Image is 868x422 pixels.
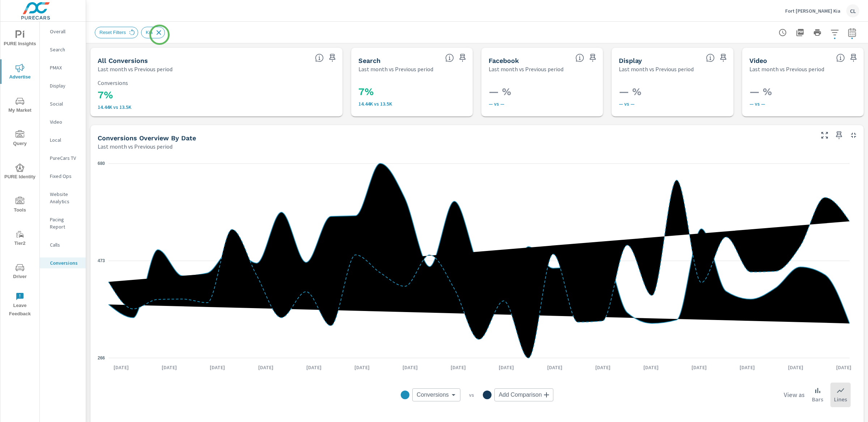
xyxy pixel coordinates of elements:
[40,257,86,268] div: Conversions
[834,395,847,404] p: Lines
[40,171,86,182] div: Fixed Ops
[575,54,584,62] span: All conversions reported from Facebook with duplicates filtered out
[50,136,80,144] p: Local
[50,46,80,53] p: Search
[397,364,423,371] p: [DATE]
[784,391,805,398] h6: View as
[327,52,338,64] span: Save this to your personalized report
[98,89,335,101] h3: 7%
[301,364,327,371] p: [DATE]
[417,391,449,398] span: Conversions
[718,52,729,64] span: Save this to your personalized report
[141,27,165,38] div: Kia
[848,129,859,141] button: Minimize Widget
[98,57,148,64] h5: All Conversions
[619,101,726,107] p: — vs —
[98,104,335,110] p: 14,437 vs 13,496
[457,52,468,64] span: Save this to your personalized report
[141,30,157,35] span: Kia
[638,364,664,371] p: [DATE]
[812,395,823,404] p: Bars
[50,28,80,35] p: Overall
[3,97,37,115] span: My Market
[50,154,80,162] p: PureCars TV
[50,191,80,205] p: Website Analytics
[785,8,841,14] p: Fort [PERSON_NAME] Kia
[831,364,856,371] p: [DATE]
[446,364,471,371] p: [DATE]
[40,80,86,91] div: Display
[749,86,856,98] h3: — %
[3,263,37,281] span: Driver
[95,30,130,35] span: Reset Filters
[749,57,767,64] h5: Video
[412,388,460,401] div: Conversions
[98,142,173,151] p: Last month vs Previous period
[358,65,433,73] p: Last month vs Previous period
[98,161,105,166] text: 680
[3,64,37,81] span: Advertise
[3,230,37,248] span: Tier2
[619,86,726,98] h3: — %
[619,65,694,73] p: Last month vs Previous period
[50,82,80,89] p: Display
[590,364,616,371] p: [DATE]
[833,129,845,141] span: Save this to your personalized report
[3,130,37,148] span: Query
[98,80,335,86] p: Conversions
[95,27,138,38] div: Reset Filters
[40,44,86,55] div: Search
[157,364,182,371] p: [DATE]
[827,25,842,40] button: Apply Filters
[50,100,80,107] p: Social
[40,62,86,73] div: PMAX
[848,52,859,64] span: Save this to your personalized report
[793,25,807,40] button: "Export Report to PDF"
[50,241,80,248] p: Calls
[40,153,86,163] div: PureCars TV
[50,64,80,71] p: PMAX
[489,101,596,107] p: — vs —
[98,134,196,142] h5: Conversions Overview By Date
[783,364,808,371] p: [DATE]
[542,364,567,371] p: [DATE]
[845,25,859,40] button: Select Date Range
[499,391,542,398] span: Add Comparison
[40,135,86,145] div: Local
[98,355,105,361] text: 266
[846,4,859,17] div: CL
[489,57,519,64] h5: Facebook
[3,292,37,318] span: Leave Feedback
[819,129,830,141] button: Make Fullscreen
[205,364,230,371] p: [DATE]
[358,101,465,107] p: 14,437 vs 13,496
[40,214,86,232] div: Pacing Report
[587,52,599,64] span: Save this to your personalized report
[735,364,760,371] p: [DATE]
[253,364,278,371] p: [DATE]
[706,54,715,62] span: Display Conversions include Actions, Leads and Unmapped Conversions
[494,388,553,401] div: Add Comparison
[358,57,380,64] h5: Search
[109,364,134,371] p: [DATE]
[3,197,37,214] span: Tools
[358,86,465,98] h3: 7%
[50,259,80,267] p: Conversions
[349,364,375,371] p: [DATE]
[489,65,563,73] p: Last month vs Previous period
[836,54,845,62] span: Video Conversions include Actions, Leads and Unmapped Conversions
[810,25,825,40] button: Print Report
[445,54,454,62] span: Search Conversions include Actions, Leads and Unmapped Conversions.
[40,98,86,109] div: Social
[98,258,105,263] text: 473
[40,189,86,207] div: Website Analytics
[50,118,80,125] p: Video
[3,163,37,181] span: PURE Identity
[40,26,86,37] div: Overall
[50,172,80,180] p: Fixed Ops
[686,364,712,371] p: [DATE]
[0,22,39,321] div: nav menu
[98,65,173,73] p: Last month vs Previous period
[460,392,483,398] p: vs
[749,65,824,73] p: Last month vs Previous period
